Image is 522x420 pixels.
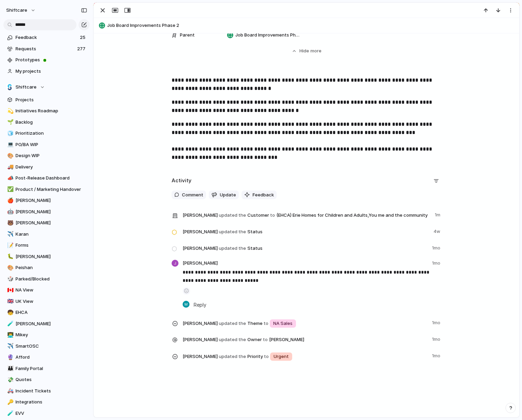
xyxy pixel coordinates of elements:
[6,343,13,350] button: ✈️
[209,191,239,199] button: Update
[6,399,13,406] button: 🔑
[435,210,442,218] span: 1m
[172,177,192,185] h2: Activity
[7,297,12,305] div: 🇬🇧
[6,276,13,283] button: 🎲
[6,242,13,249] button: 📝
[3,274,90,284] a: 🎲Parked/Blocked
[274,353,289,360] span: Urgent
[7,409,12,417] div: 🧪
[16,264,87,271] span: Peishan
[16,331,87,338] span: Mikey
[3,140,90,150] a: 💻PO/BA WIP
[3,285,90,295] div: 🇨🇦NA View
[16,298,87,305] span: UK View
[183,228,218,235] span: [PERSON_NAME]
[16,309,87,316] span: EHCA
[3,32,90,43] a: Feedback25
[7,230,12,238] div: ✈️
[6,107,13,114] button: 💫
[6,354,13,361] button: 🔮
[3,184,90,195] a: ✅Product / Marketing Handover
[16,96,87,103] span: Projects
[16,231,87,238] span: Karan
[219,212,246,219] span: updated the
[7,387,12,395] div: 🚑
[3,386,90,396] div: 🚑Incident Tickets
[7,264,12,272] div: 🎨
[220,192,236,198] span: Update
[3,55,90,65] a: Prototypes
[7,130,12,137] div: 🧊
[183,243,428,253] span: Status
[432,243,442,252] span: 1mo
[16,130,87,137] span: Prioritization
[3,128,90,139] a: 🧊Prioritization
[3,307,90,318] div: 🧒EHCA
[6,365,13,372] button: 👪
[3,173,90,183] div: 📣Post-Release Dashboard
[6,164,13,171] button: 🚚
[3,162,90,172] a: 🚚Delivery
[3,218,90,228] a: 🐻[PERSON_NAME]
[183,245,218,252] span: [PERSON_NAME]
[80,34,87,41] span: 25
[3,397,90,407] a: 🔑Integrations
[263,336,268,343] span: to
[3,408,90,419] a: 🧪EVV
[3,263,90,273] a: 🎨Peishan
[7,152,12,160] div: 🎨
[235,32,299,39] span: Job Board Improvements Phase 2
[6,152,13,159] button: 🎨
[16,399,87,406] span: Integrations
[6,410,13,417] button: 🧪
[3,296,90,307] a: 🇬🇧UK View
[172,45,442,57] button: Hidemore
[183,318,428,328] span: Theme
[3,95,90,105] a: Projects
[6,186,13,193] button: ✅
[3,151,90,161] a: 🎨Design WIP
[432,318,442,326] span: 1mo
[7,253,12,260] div: 🐛
[270,212,275,219] span: to
[16,45,75,52] span: Requests
[183,212,218,219] span: [PERSON_NAME]
[3,66,90,76] a: My projects
[219,228,246,235] span: updated the
[16,197,87,204] span: [PERSON_NAME]
[6,309,13,316] button: 🧒
[16,276,87,283] span: Parked/Blocked
[3,106,90,116] a: 💫Initiatives Roadmap
[6,197,13,204] button: 🍎
[7,185,12,193] div: ✅
[16,175,87,182] span: Post-Release Dashboard
[3,229,90,239] a: ✈️Karan
[183,227,429,236] span: Status
[3,117,90,127] a: 🌱Backlog
[3,5,39,16] button: shiftcare
[183,353,218,360] span: [PERSON_NAME]
[3,341,90,351] div: ✈️SmartOSC
[16,119,87,126] span: Backlog
[219,336,246,343] span: updated the
[3,252,90,262] a: 🐛[PERSON_NAME]
[7,107,12,115] div: 💫
[16,34,78,41] span: Feedback
[219,353,246,360] span: updated the
[16,84,37,91] span: Shiftcare
[3,82,90,92] button: Shiftcare
[242,191,277,199] button: Feedback
[7,376,12,384] div: 💸
[172,191,206,199] button: Comment
[269,336,304,343] span: [PERSON_NAME]
[182,192,203,198] span: Comment
[3,319,90,329] div: 🧪[PERSON_NAME]
[6,298,13,305] button: 🇬🇧
[3,195,90,206] div: 🍎[PERSON_NAME]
